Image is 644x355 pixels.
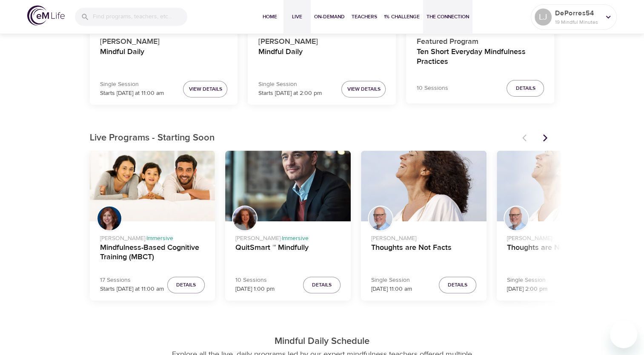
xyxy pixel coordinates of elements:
[235,243,341,263] h4: QuitSmart ™ Mindfully
[536,129,555,147] button: Next items
[314,12,345,21] span: On-Demand
[426,12,469,21] span: The Connection
[189,85,222,94] span: View Details
[507,80,544,97] button: Details
[258,32,386,47] p: [PERSON_NAME]
[287,12,307,21] span: Live
[507,276,547,285] p: Single Session
[176,281,196,289] span: Details
[439,277,476,293] button: Details
[303,277,341,293] button: Details
[235,276,275,285] p: 10 Sessions
[100,243,205,263] h4: Mindfulness-Based Cognitive Training (MBCT)
[352,12,377,21] span: Teachers
[146,235,173,242] span: Immersive
[183,81,227,97] button: View Details
[416,32,544,47] p: Featured Program
[258,80,321,89] p: Single Session
[93,8,187,26] input: Find programs, teachers, etc...
[610,321,637,348] iframe: Button to launch messaging window
[100,47,228,68] h4: Mindful Daily
[371,276,412,285] p: Single Session
[312,281,332,289] span: Details
[100,285,164,294] p: Starts [DATE] at 11:00 am
[384,12,420,21] span: 1% Challenge
[371,285,412,294] p: [DATE] 11:00 am
[100,32,228,47] p: [PERSON_NAME]
[416,84,448,93] p: 10 Sessions
[282,235,309,242] span: Immersive
[515,84,535,93] span: Details
[448,281,467,289] span: Details
[235,285,275,294] p: [DATE] 1:00 pm
[258,89,321,98] p: Starts [DATE] at 2:00 pm
[100,89,164,98] p: Starts [DATE] at 11:00 am
[555,18,600,26] p: 19 Mindful Minutes
[100,231,205,243] p: [PERSON_NAME] ·
[100,80,164,89] p: Single Session
[100,276,164,285] p: 17 Sessions
[258,47,386,68] h4: Mindful Daily
[371,231,476,243] p: [PERSON_NAME]
[507,243,612,263] h4: Thoughts are Not Facts
[83,335,561,349] p: Mindful Daily Schedule
[535,9,552,26] div: LJ
[27,6,65,26] img: logo
[235,231,341,243] p: [PERSON_NAME] ·
[225,151,351,221] button: QuitSmart ™ Mindfully
[371,243,476,263] h4: Thoughts are Not Facts
[361,151,487,221] button: Thoughts are Not Facts
[167,277,205,293] button: Details
[507,285,547,294] p: [DATE] 2:00 pm
[347,85,380,94] span: View Details
[90,151,215,221] button: Mindfulness-Based Cognitive Training (MBCT)
[341,81,386,97] button: View Details
[555,8,600,18] p: DePorres54
[497,151,622,221] button: Thoughts are Not Facts
[90,131,517,145] p: Live Programs - Starting Soon
[416,47,544,68] h4: Ten Short Everyday Mindfulness Practices
[507,231,612,243] p: [PERSON_NAME]
[260,12,280,21] span: Home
